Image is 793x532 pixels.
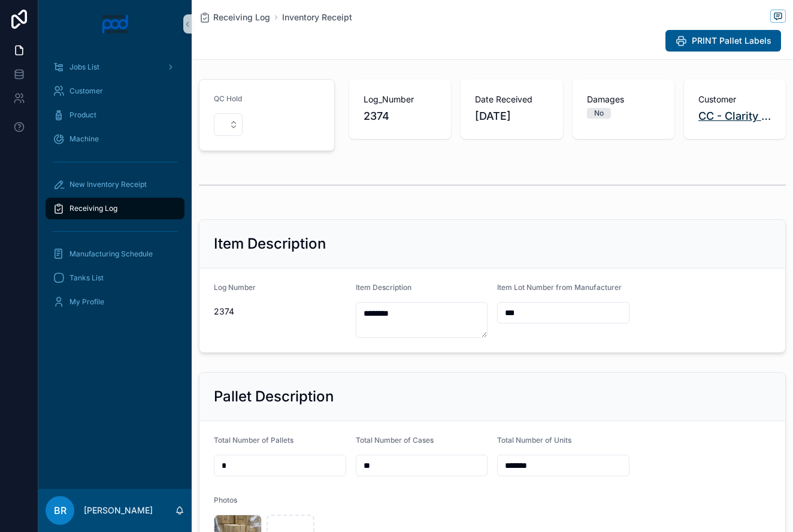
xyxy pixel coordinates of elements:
[46,80,184,102] a: Customer
[46,104,184,126] a: Product
[364,93,437,105] span: Log_Number
[587,93,660,105] span: Damages
[84,504,153,516] p: [PERSON_NAME]
[214,113,243,136] button: Select Button
[69,180,147,189] span: New Inventory Receipt
[214,387,334,406] h2: Pallet Description
[356,283,411,292] span: Item Description
[475,93,548,105] span: Date Received
[46,243,184,265] a: Manufacturing Schedule
[213,11,270,23] span: Receiving Log
[69,249,153,259] span: Manufacturing Schedule
[475,108,548,125] span: [DATE]
[69,62,99,72] span: Jobs List
[46,174,184,195] a: New Inventory Receipt
[46,128,184,150] a: Machine
[214,436,293,445] span: Total Number of Pallets
[101,14,129,34] img: App logo
[46,56,184,78] a: Jobs List
[69,134,99,144] span: Machine
[497,283,622,292] span: Item Lot Number from Manufacturer
[46,267,184,289] a: Tanks List
[38,48,192,328] div: scrollable content
[54,503,66,518] span: BR
[364,108,437,125] span: 2374
[497,436,571,445] span: Total Number of Units
[214,234,326,253] h2: Item Description
[282,11,352,23] a: Inventory Receipt
[199,11,270,23] a: Receiving Log
[69,204,117,213] span: Receiving Log
[698,108,771,125] a: CC - Clarity Cosmetics
[214,495,237,504] span: Photos
[356,436,434,445] span: Total Number of Cases
[214,94,242,103] span: QC Hold
[214,283,256,292] span: Log Number
[69,273,104,283] span: Tanks List
[69,297,104,307] span: My Profile
[692,35,771,47] span: PRINT Pallet Labels
[594,108,604,119] div: No
[214,306,346,318] span: 2374
[46,198,184,219] a: Receiving Log
[46,291,184,313] a: My Profile
[69,110,96,120] span: Product
[69,86,103,96] span: Customer
[698,93,771,105] span: Customer
[665,30,781,52] button: PRINT Pallet Labels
